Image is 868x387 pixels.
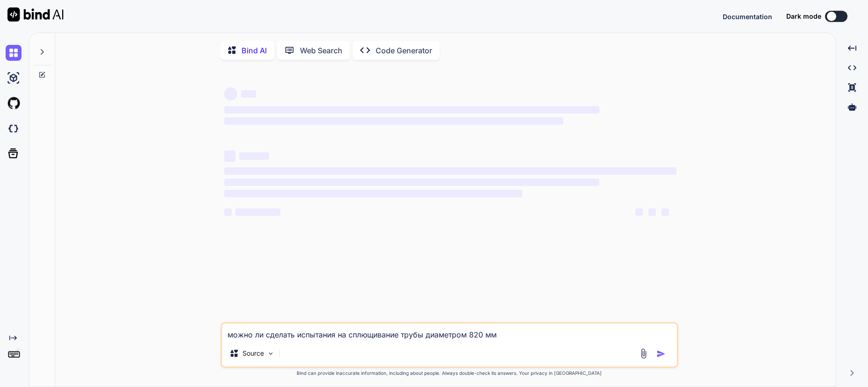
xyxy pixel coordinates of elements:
img: chat [6,45,21,61]
span: ‌ [662,208,669,216]
span: ‌ [239,152,269,160]
span: ‌ [224,106,599,114]
p: Source [242,349,264,358]
img: githubLight [6,95,21,111]
p: Bind can provide inaccurate information, including about people. Always double-check its answers.... [221,370,678,377]
span: Documentation [723,13,772,21]
span: ‌ [635,208,643,216]
span: ‌ [224,87,237,100]
span: ‌ [224,167,676,175]
p: Bind AI [242,45,267,56]
textarea: можно ли сделать испытания на сплющивание трубы диаметром 820 мм [222,323,677,340]
span: ‌ [224,150,235,162]
span: Dark mode [786,12,821,21]
img: Bind AI [7,7,64,21]
img: darkCloudIdeIcon [6,121,21,136]
button: Documentation [723,12,772,21]
img: icon [656,349,666,358]
span: ‌ [224,117,563,125]
img: attachment [638,348,649,359]
span: ‌ [235,208,280,216]
p: Code Generator [376,45,432,56]
span: ‌ [224,190,523,197]
span: ‌ [224,179,599,186]
p: Web Search [300,45,342,56]
span: ‌ [224,208,232,216]
img: Pick Models [267,350,275,358]
img: ai-studio [6,70,21,86]
span: ‌ [241,90,256,98]
span: ‌ [648,208,656,216]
